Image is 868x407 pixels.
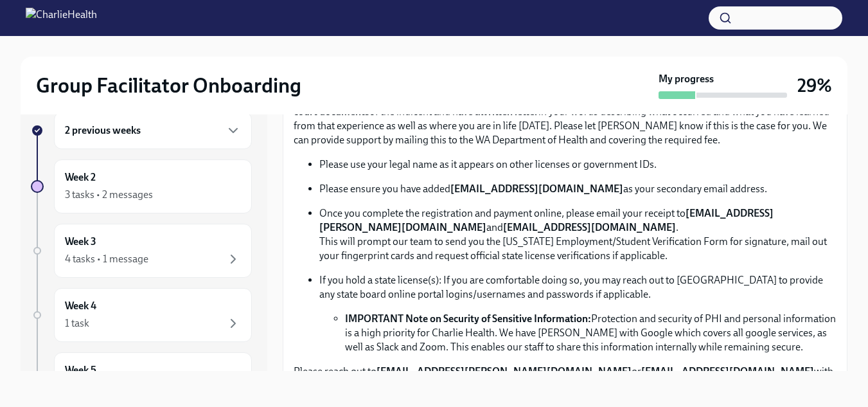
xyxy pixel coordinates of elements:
h2: Group Facilitator Onboarding [36,73,301,98]
h6: 2 previous weeks [65,123,141,138]
strong: IMPORTANT Note on Security of Sensitive Information: [345,312,591,325]
p: Please reach out to or with any questions or if you need support in completing this task! We are ... [294,365,837,393]
strong: My progress [659,72,714,86]
h6: Week 3 [65,235,96,249]
div: 1 task [65,316,89,330]
a: Week 23 tasks • 2 messages [31,159,252,213]
strong: [EMAIL_ADDRESS][DOMAIN_NAME] [450,183,623,195]
div: 4 tasks • 1 message [65,252,148,266]
p: Please ensure you have added as your secondary email address. [319,182,837,196]
strong: [EMAIL_ADDRESS][PERSON_NAME][DOMAIN_NAME] [376,365,632,377]
p: Once you complete the registration and payment online, please email your receipt to and . This wi... [319,206,837,263]
strong: [EMAIL_ADDRESS][DOMAIN_NAME] [503,221,676,233]
div: 3 tasks • 2 messages [65,188,153,202]
img: CharlieHealth [26,8,97,28]
strong: [EMAIL_ADDRESS][PERSON_NAME][DOMAIN_NAME] [319,207,774,233]
li: Protection and security of PHI and personal information is a high priority for Charlie Health. We... [345,312,837,354]
a: Week 41 task [31,288,252,342]
a: Week 5 [31,352,252,406]
h6: Week 2 [65,170,96,185]
h6: Week 4 [65,299,96,313]
p: Please use your legal name as it appears on other licenses or government IDs. [319,158,837,172]
strong: [EMAIL_ADDRESS][DOMAIN_NAME] [641,365,814,377]
strong: official court documents [294,91,813,118]
p: If you hold a state license(s): If you are comfortable doing so, you may reach out to [GEOGRAPHIC... [319,273,837,302]
strong: written letter [480,105,538,118]
h6: Week 5 [65,363,96,377]
a: Week 34 tasks • 1 message [31,224,252,278]
div: 2 previous weeks [54,112,252,149]
h3: 29% [797,74,832,97]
